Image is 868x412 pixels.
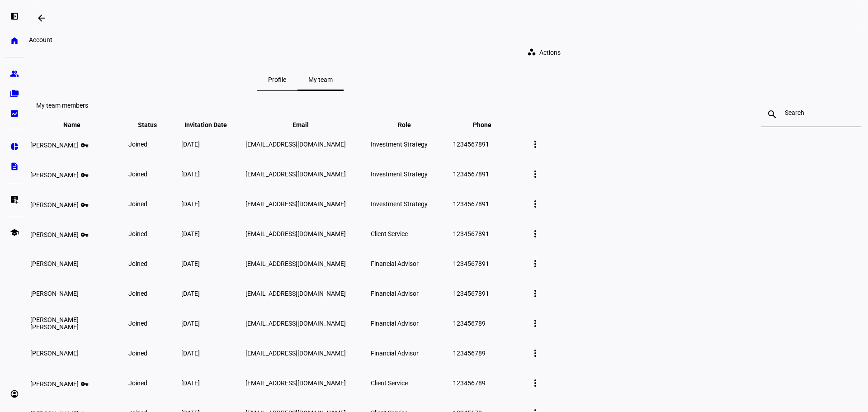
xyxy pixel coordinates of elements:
[371,260,419,267] span: Financial Advisor
[79,229,90,237] mat-icon: vpn_key
[128,170,147,178] span: joined
[184,121,241,128] span: Invitation Date
[10,389,19,398] eth-mat-symbol: account_circle
[10,195,19,204] eth-mat-symbol: list_alt_add
[453,170,489,178] span: 1234567891
[473,121,505,128] span: Phone
[181,369,244,398] td: [DATE]
[30,171,79,179] span: [PERSON_NAME]
[453,290,489,297] span: 1234567891
[128,230,147,237] span: joined
[530,378,541,388] mat-icon: more_vert
[371,290,419,297] span: Financial Advisor
[371,350,419,357] span: Financial Advisor
[10,109,19,118] eth-mat-symbol: bid_landscape
[10,162,19,171] eth-mat-symbol: description
[371,200,428,208] span: Investment Strategy
[530,199,541,209] mat-icon: more_vert
[530,169,541,180] mat-icon: more_vert
[128,290,147,297] span: joined
[245,200,346,208] span: [EMAIL_ADDRESS][DOMAIN_NAME]
[36,102,88,109] eth-data-table-title: My team members
[453,230,489,237] span: 1234567891
[181,160,244,189] td: [DATE]
[128,141,147,148] span: joined
[530,348,541,359] mat-icon: more_vert
[520,43,571,62] button: Actions
[761,109,783,120] mat-icon: search
[453,379,486,387] span: 123456789
[453,260,489,267] span: 1234567891
[292,121,322,128] span: Email
[5,137,24,156] a: pie_chart
[308,76,333,83] span: My team
[30,201,79,208] span: [PERSON_NAME]
[530,258,541,269] mat-icon: more_vert
[79,170,90,177] mat-icon: vpn_key
[371,141,428,148] span: Investment Strategy
[245,320,346,327] span: [EMAIL_ADDRESS][DOMAIN_NAME]
[453,320,486,327] span: 123456789
[79,379,90,386] mat-icon: vpn_key
[30,260,79,267] span: [PERSON_NAME]
[245,260,346,267] span: [EMAIL_ADDRESS][DOMAIN_NAME]
[30,231,79,238] span: [PERSON_NAME]
[10,69,19,78] eth-mat-symbol: group
[371,379,408,387] span: Client Service
[128,350,147,357] span: joined
[138,121,170,128] span: Status
[527,47,536,57] mat-icon: workspaces
[128,260,147,267] span: joined
[245,290,346,297] span: [EMAIL_ADDRESS][DOMAIN_NAME]
[453,141,489,148] span: 1234567891
[398,121,425,128] span: Role
[268,76,286,83] span: Profile
[30,290,79,297] span: [PERSON_NAME]
[5,104,24,123] a: bid_landscape
[530,228,541,239] mat-icon: more_vert
[128,200,147,208] span: joined
[181,279,244,308] td: [DATE]
[371,170,428,178] span: Investment Strategy
[530,288,541,299] mat-icon: more_vert
[181,219,244,248] td: [DATE]
[530,318,541,329] mat-icon: more_vert
[5,32,24,50] a: home
[245,230,346,237] span: [EMAIL_ADDRESS][DOMAIN_NAME]
[371,230,408,237] span: Client Service
[371,320,419,327] span: Financial Advisor
[181,130,244,159] td: [DATE]
[181,189,244,218] td: [DATE]
[128,320,147,327] span: joined
[5,65,24,83] a: group
[10,89,19,98] eth-mat-symbol: folder_copy
[245,379,346,387] span: [EMAIL_ADDRESS][DOMAIN_NAME]
[181,339,244,368] td: [DATE]
[36,13,47,24] mat-icon: arrow_backwards
[10,12,19,21] eth-mat-symbol: left_panel_open
[29,36,571,43] div: Account
[245,141,346,148] span: [EMAIL_ADDRESS][DOMAIN_NAME]
[79,199,90,207] mat-icon: vpn_key
[128,379,147,387] span: joined
[5,157,24,175] a: description
[79,140,90,147] mat-icon: vpn_key
[10,142,19,151] eth-mat-symbol: pie_chart
[63,121,94,128] span: Name
[530,139,541,150] mat-icon: more_vert
[181,249,244,278] td: [DATE]
[10,36,19,45] eth-mat-symbol: home
[539,43,561,62] span: Actions
[30,380,79,388] span: [PERSON_NAME]
[245,170,346,178] span: [EMAIL_ADDRESS][DOMAIN_NAME]
[30,142,79,149] span: [PERSON_NAME]
[453,200,489,208] span: 1234567891
[30,316,79,331] span: [PERSON_NAME] [PERSON_NAME]
[30,350,79,357] span: [PERSON_NAME]
[5,85,24,103] a: folder_copy
[245,350,346,357] span: [EMAIL_ADDRESS][DOMAIN_NAME]
[785,109,837,116] input: Search
[10,228,19,237] eth-mat-symbol: school
[513,43,571,62] eth-quick-actions: Actions
[453,350,486,357] span: 123456789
